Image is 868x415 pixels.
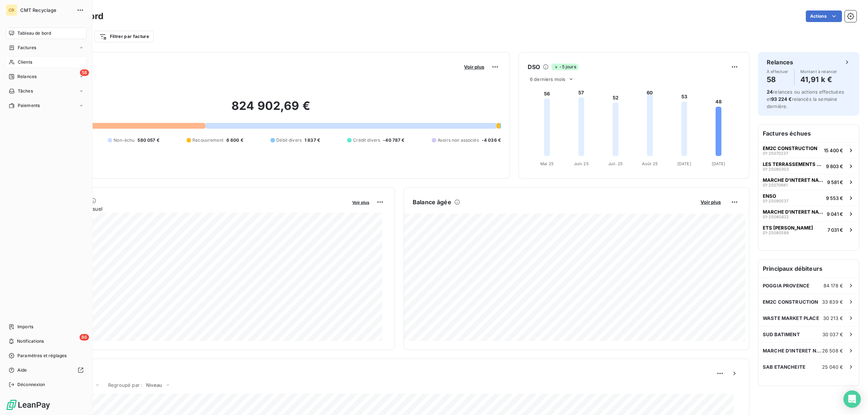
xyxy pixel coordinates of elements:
[17,367,27,373] span: Aide
[767,89,844,109] span: relances ou actions effectuées et relancés la semaine dernière.
[353,137,380,144] span: Crédit divers
[137,137,159,144] span: 580 057 €
[822,331,843,337] span: 30 037 €
[146,382,162,388] span: Niveau
[108,382,142,388] span: Regroupé par :
[6,4,17,16] div: CR
[763,348,822,354] span: MARCHE D'INTERET NATIONAL
[827,179,843,185] span: 9 581 €
[758,158,859,174] button: LES TERRASSEMENTS DE [GEOGRAPHIC_DATA]01-250803039 803 €
[763,167,789,171] span: 01-25080303
[192,137,224,144] span: Recouvrement
[698,199,723,205] button: Voir plus
[41,99,501,120] h2: 824 902,69 €
[763,299,818,305] span: EM2C CONSTRUCTION
[712,161,726,166] tspan: [DATE]
[771,96,792,102] span: 93 224 €
[763,145,817,151] span: EM2C CONSTRUCTION
[767,58,793,67] h6: Relances
[758,206,859,222] button: MARCHE D'INTERET NATIONAL01-250804329 041 €
[677,161,691,166] tspan: [DATE]
[574,161,589,166] tspan: Juin 25
[767,74,788,85] h4: 58
[540,161,554,166] tspan: Mai 25
[383,137,404,144] span: -40 787 €
[824,283,843,288] span: 84 178 €
[827,227,843,233] span: 7 031 €
[826,195,843,201] span: 9 553 €
[276,137,302,144] span: Débit divers
[763,225,813,231] span: ETS [PERSON_NAME]
[763,209,824,215] span: MARCHE D'INTERET NATIONAL
[822,299,843,305] span: 33 839 €
[18,44,36,51] span: Factures
[822,348,843,354] span: 26 508 €
[552,64,578,70] span: -5 jours
[827,211,843,217] span: 9 041 €
[18,59,32,65] span: Clients
[800,74,837,85] h4: 41,91 k €
[462,64,486,70] button: Voir plus
[305,137,320,144] span: 1 837 €
[18,88,33,94] span: Tâches
[18,102,40,109] span: Paiements
[41,205,347,213] span: Chiffre d'affaires mensuel
[17,338,44,345] span: Notifications
[763,231,789,235] span: 01-25080589
[350,199,371,205] button: Voir plus
[822,364,843,370] span: 25 040 €
[824,147,843,153] span: 15 400 €
[20,7,72,13] span: CMT Recyclage
[763,315,819,321] span: WASTE MARKET PLACE
[482,137,501,144] span: -4 036 €
[6,364,86,376] a: Aide
[17,73,37,80] span: Relances
[608,161,623,166] tspan: Juil. 25
[763,283,809,288] span: POGGIA PROVENCE
[530,76,565,82] span: 6 derniers mois
[352,200,369,205] span: Voir plus
[758,125,859,142] h6: Factures échues
[763,161,823,167] span: LES TERRASSEMENTS DE [GEOGRAPHIC_DATA]
[464,64,484,70] span: Voir plus
[763,151,788,155] span: 01-25070237
[767,69,788,74] span: À effectuer
[763,364,805,370] span: SAB ETANCHEITE
[528,63,540,71] h6: DSO
[17,352,67,359] span: Paramètres et réglages
[80,69,89,76] span: 58
[17,324,33,330] span: Imports
[763,193,776,199] span: ENSO
[826,163,843,169] span: 9 803 €
[6,399,51,411] img: Logo LeanPay
[806,10,842,22] button: Actions
[438,137,479,144] span: Avoirs non associés
[17,381,45,388] span: Déconnexion
[114,137,135,144] span: Non-échu
[80,334,89,341] span: 86
[701,199,721,205] span: Voir plus
[763,215,789,219] span: 01-25080432
[758,222,859,238] button: ETS [PERSON_NAME]01-250805897 031 €
[843,390,861,408] div: Open Intercom Messenger
[642,161,658,166] tspan: Août 25
[800,69,837,74] span: Montant à relancer
[823,315,843,321] span: 30 213 €
[763,331,800,337] span: SUD BATIMENT
[767,89,773,95] span: 24
[226,137,243,144] span: 6 600 €
[763,177,824,183] span: MARCHE D'INTERET NATIONAL
[763,199,788,203] span: 01-25090537
[413,198,451,206] h6: Balance âgée
[758,260,859,277] h6: Principaux débiteurs
[763,183,787,187] span: 01-25070661
[758,174,859,190] button: MARCHE D'INTERET NATIONAL01-250706619 581 €
[17,30,51,37] span: Tableau de bord
[758,142,859,158] button: EM2C CONSTRUCTION01-2507023715 400 €
[94,31,154,42] button: Filtrer par facture
[758,190,859,206] button: ENSO01-250905379 553 €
